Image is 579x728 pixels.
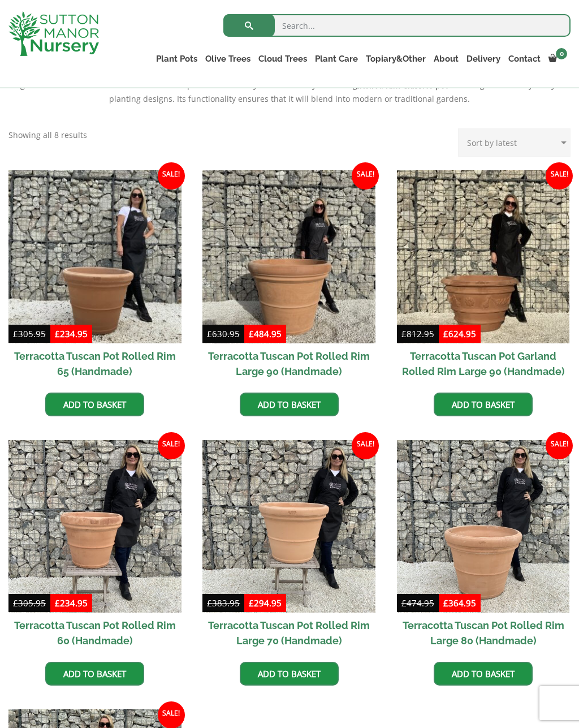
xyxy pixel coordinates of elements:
a: Plant Care [311,51,362,67]
span: £ [55,597,60,609]
img: Terracotta Tuscan Pot Rolled Rim Large 80 (Handmade) [397,440,570,613]
span: £ [13,597,18,609]
img: Terracotta Tuscan Pot Rolled Rim 65 (Handmade) [8,170,182,343]
input: Search... [223,14,571,37]
bdi: 364.95 [443,597,476,609]
a: About [430,51,463,67]
bdi: 234.95 [55,597,88,609]
img: Terracotta Tuscan Pot Rolled Rim Large 70 (Handmade) [202,440,375,613]
img: Terracotta Tuscan Pot Rolled Rim 60 (Handmade) [8,440,182,613]
bdi: 484.95 [249,328,282,339]
a: Delivery [463,51,504,67]
span: Sale! [352,432,379,459]
span: £ [401,597,407,609]
a: Add to basket: “Terracotta Tuscan Pot Rolled Rim 60 (Handmade)” [45,662,144,686]
a: Sale! Terracotta Tuscan Pot Garland Rolled Rim Large 90 (Handmade) [397,170,570,384]
a: Sale! Terracotta Tuscan Pot Rolled Rim Large 90 (Handmade) [202,170,375,384]
a: Cloud Trees [254,51,311,67]
bdi: 294.95 [249,597,282,609]
select: Shop order [458,128,571,157]
bdi: 383.95 [207,597,240,609]
a: Sale! Terracotta Tuscan Pot Rolled Rim Large 80 (Handmade) [397,440,570,654]
a: Sale! Terracotta Tuscan Pot Rolled Rim 60 (Handmade) [8,440,182,654]
bdi: 630.95 [207,328,240,339]
span: £ [443,597,448,609]
a: Add to basket: “Terracotta Tuscan Pot Rolled Rim Large 80 (Handmade)” [434,662,533,686]
a: Sale! Terracotta Tuscan Pot Rolled Rim Large 70 (Handmade) [202,440,375,654]
h2: Terracotta Tuscan Pot Rolled Rim Large 70 (Handmade) [202,613,375,653]
bdi: 474.95 [401,597,434,609]
h2: Terracotta Tuscan Pot Rolled Rim Large 90 (Handmade) [202,343,375,384]
a: Sale! Terracotta Tuscan Pot Rolled Rim 65 (Handmade) [8,170,182,384]
h2: Terracotta Tuscan Pot Garland Rolled Rim Large 90 (Handmade) [397,343,570,384]
a: Topiary&Other [362,51,430,67]
h2: Terracotta Tuscan Pot Rolled Rim 60 (Handmade) [8,613,182,653]
span: Sale! [352,162,379,189]
a: Add to basket: “Terracotta Tuscan Pot Garland Rolled Rim Large 90 (Handmade)” [434,393,533,416]
bdi: 305.95 [13,328,46,339]
h2: Terracotta Tuscan Pot Rolled Rim 65 (Handmade) [8,343,182,384]
img: logo [8,11,99,56]
a: Contact [504,51,545,67]
span: Sale! [546,162,573,189]
bdi: 305.95 [13,597,46,609]
span: £ [249,597,254,609]
span: £ [55,328,60,339]
span: £ [249,328,254,339]
bdi: 234.95 [55,328,88,339]
span: Sale! [158,432,185,459]
span: Sale! [546,432,573,459]
a: Add to basket: “Terracotta Tuscan Pot Rolled Rim Large 70 (Handmade)” [240,662,339,686]
a: Add to basket: “Terracotta Tuscan Pot Rolled Rim 65 (Handmade)” [45,393,144,416]
a: Plant Pots [152,51,201,67]
span: 0 [556,48,567,59]
p: Showing all 8 results [8,128,87,142]
a: Add to basket: “Terracotta Tuscan Pot Rolled Rim Large 90 (Handmade)” [240,393,339,416]
span: Sale! [158,162,185,189]
span: £ [13,328,18,339]
img: Terracotta Tuscan Pot Rolled Rim Large 90 (Handmade) [202,170,375,343]
bdi: 812.95 [401,328,434,339]
bdi: 624.95 [443,328,476,339]
h2: Terracotta Tuscan Pot Rolled Rim Large 80 (Handmade) [397,613,570,653]
span: £ [207,597,212,609]
img: Terracotta Tuscan Pot Garland Rolled Rim Large 90 (Handmade) [397,170,570,343]
span: £ [401,328,407,339]
span: £ [207,328,212,339]
a: Olive Trees [201,51,254,67]
a: 0 [545,51,571,67]
span: £ [443,328,448,339]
